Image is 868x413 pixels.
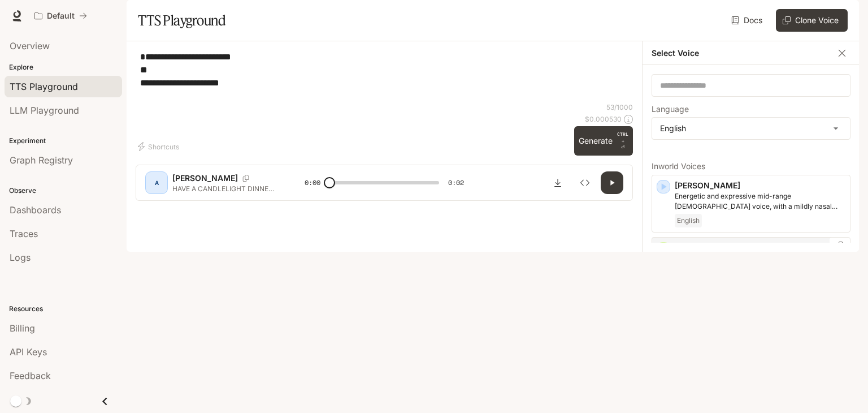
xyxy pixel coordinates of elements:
[652,162,850,170] p: Inworld Voices
[47,11,75,21] p: Default
[147,174,166,192] div: A
[675,191,845,212] p: Energetic and expressive mid-range male voice, with a mildly nasal quality
[138,9,225,32] h1: TTS Playground
[652,118,850,139] div: English
[675,214,702,227] span: English
[617,131,628,144] p: CTRL +
[448,177,464,188] span: 0:02
[172,184,277,193] p: HAVE A CANDLELIGHT DINNER OR WATCH A SUNSET TOGETHER
[675,180,845,191] p: [PERSON_NAME]
[574,171,596,194] button: Inspect
[834,242,845,251] button: Copy Voice ID
[136,137,184,156] button: Shortcuts
[585,114,622,124] p: $ 0.000530
[617,131,628,151] p: ⏎
[172,173,238,184] p: [PERSON_NAME]
[776,9,848,32] button: Clone Voice
[606,102,633,112] p: 53 / 1000
[729,9,767,32] a: Docs
[238,175,254,182] button: Copy Voice ID
[29,5,92,27] button: All workspaces
[546,171,569,194] button: Download audio
[675,242,845,253] p: [PERSON_NAME]
[574,126,633,156] button: GenerateCTRL +⏎
[652,105,689,113] p: Language
[305,177,320,188] span: 0:00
